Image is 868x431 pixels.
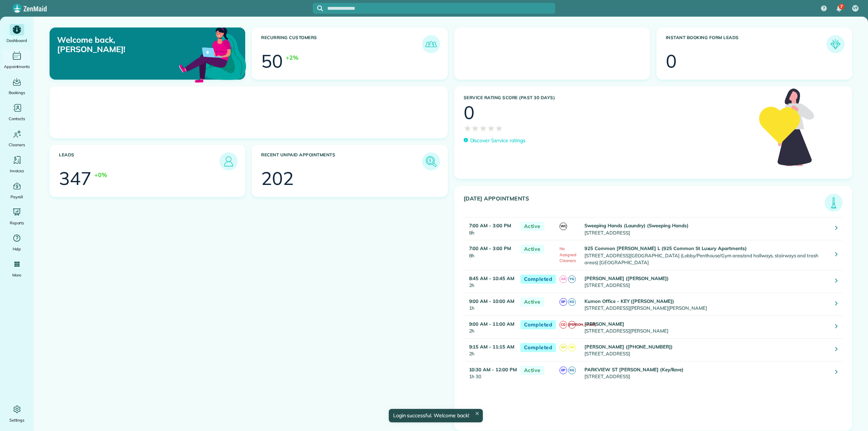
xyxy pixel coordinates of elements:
[583,240,830,270] td: [STREET_ADDRESS][GEOGRAPHIC_DATA] (Lobby/Penthouse/Gym area/and hallways, stairways and trash are...
[469,223,511,228] strong: 7:00 AM - 3:00 PM
[520,275,556,284] span: Completed
[12,271,21,279] span: More
[583,361,830,384] td: [STREET_ADDRESS]
[559,298,567,306] span: EP
[9,115,25,122] span: Contacts
[424,37,438,51] img: icon_recurring_customers-cf858462ba22bcd05b5a5880d41d6543d210077de5bb9ebc9590e49fd87d84ed.png
[559,344,567,351] span: KP
[559,321,567,329] span: CG
[520,245,544,254] span: Active
[388,409,482,422] div: Login successful. Welcome back!
[3,102,31,122] a: Contacts
[583,217,830,240] td: [STREET_ADDRESS]
[469,298,514,304] strong: 9:00 AM - 10:00 AM
[520,343,556,352] span: Completed
[520,320,556,329] span: Completed
[584,223,688,228] strong: Sweeping Hands (Laundry) (Sweeping Hands)
[261,169,294,187] div: 202
[464,137,526,144] a: Discover Service ratings
[4,63,30,70] span: Appointments
[568,367,576,374] span: KG
[568,298,576,306] span: KG
[520,222,544,231] span: Active
[831,1,847,17] div: 7 unread notifications
[469,321,514,327] strong: 9:00 AM - 11:00 AM
[471,122,479,135] span: ★
[221,154,236,169] img: icon_leads-1bed01f49abd5b7fead27621c3d59655bb73ed531f8eeb49469d10e621d6b896.png
[464,195,825,212] h3: [DATE] Appointments
[840,4,843,9] span: 7
[59,152,220,170] h3: Leads
[57,35,183,54] p: Welcome back, [PERSON_NAME]!
[3,128,31,148] a: Cleaners
[584,298,674,304] strong: Kumon Office - KEY ([PERSON_NAME])
[559,223,567,230] span: WC
[59,169,92,187] div: 347
[469,275,514,281] strong: 8:45 AM - 10:45 AM
[261,52,283,70] div: 50
[828,37,843,51] img: icon_form_leads-04211a6a04a5b2264e4ee56bc0799ec3eb69b7e499cbb523a139df1d13a81ae0.png
[424,154,438,169] img: icon_unpaid_appointments-47b8ce3997adf2238b356f14209ab4cced10bd1f174958f3ca8f1d0dd7fffeee.png
[470,137,526,144] p: Discover Service ratings
[559,367,567,374] span: EP
[487,122,495,135] span: ★
[3,24,31,44] a: Dashboard
[559,275,567,283] span: AR
[286,53,298,62] div: +2%
[10,167,24,174] span: Invoices
[464,240,517,270] td: 8h
[3,232,31,253] a: Help
[568,275,576,283] span: YG
[469,245,511,251] strong: 7:00 AM - 3:00 PM
[464,338,517,361] td: 2h
[479,122,487,135] span: ★
[583,270,830,293] td: [STREET_ADDRESS]
[3,76,31,96] a: Bookings
[666,52,677,70] div: 0
[568,321,576,329] span: [PERSON_NAME]
[584,367,684,372] strong: PARKVIEW ST [PERSON_NAME] (Key/llave)
[464,122,472,135] span: ★
[9,417,25,424] span: Settings
[10,219,24,227] span: Reports
[666,35,826,53] h3: Instant Booking Form Leads
[583,293,830,316] td: [STREET_ADDRESS][PERSON_NAME][PERSON_NAME]
[495,122,503,135] span: ★
[584,245,747,251] strong: 925 Common [PERSON_NAME] L (925 Common St Luxury Apartments)
[3,206,31,227] a: Reports
[583,338,830,361] td: [STREET_ADDRESS]
[464,316,517,338] td: 2h
[520,366,544,375] span: Active
[853,5,858,11] span: VF
[464,361,517,384] td: 1h 30
[261,35,422,53] h3: Recurring Customers
[313,5,323,11] button: Focus search
[464,217,517,240] td: 8h
[178,19,248,89] img: dashboard_welcome-42a62b7d889689a78055ac9021e634bf52bae3f8056760290aed330b23ab8690.png
[9,141,25,148] span: Cleaners
[469,367,517,372] strong: 10:30 AM - 12:00 PM
[520,297,544,307] span: Active
[584,275,669,281] strong: [PERSON_NAME] ([PERSON_NAME])
[568,344,576,351] span: KP
[464,103,475,122] div: 0
[317,5,323,11] svg: Focus search
[559,246,576,263] span: No Assigned Cleaners
[3,50,31,70] a: Appointments
[464,270,517,293] td: 2h
[464,293,517,316] td: 1h
[584,321,624,327] strong: [PERSON_NAME]
[9,89,25,96] span: Bookings
[7,37,27,44] span: Dashboard
[826,195,841,210] img: icon_todays_appointments-901f7ab196bb0bea1936b74009e4eb5ffbc2d2711fa7634e0d609ed5ef32b18b.png
[13,245,21,253] span: Help
[583,316,830,338] td: [STREET_ADDRESS][PERSON_NAME]
[3,154,31,174] a: Invoices
[10,193,24,200] span: Payroll
[94,170,107,179] div: +0%
[3,403,31,424] a: Settings
[469,344,514,350] strong: 9:15 AM - 11:15 AM
[464,95,752,100] h3: Service Rating score (past 30 days)
[261,152,422,170] h3: Recent unpaid appointments
[584,344,673,350] strong: [PERSON_NAME] ([PHONE_NUMBER])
